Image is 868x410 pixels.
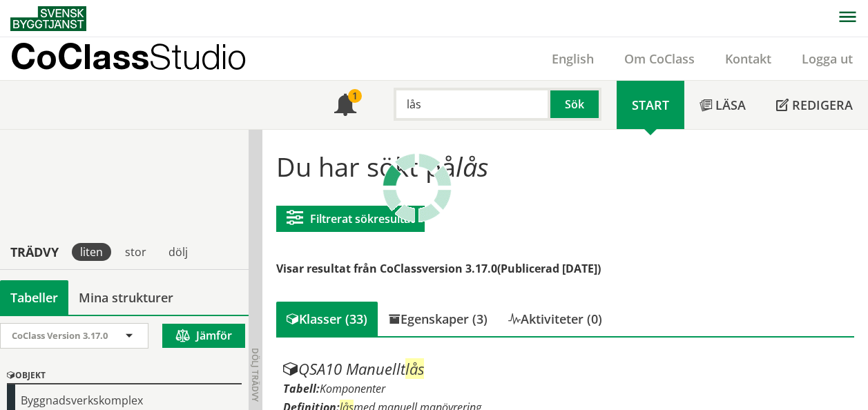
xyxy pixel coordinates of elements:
[276,206,425,232] button: Filtrerat sökresultat
[792,97,853,113] span: Redigera
[276,302,378,336] div: Klasser (33)
[3,244,66,260] div: Trädvy
[609,50,710,67] a: Om CoClass
[10,37,276,80] a: CoClassStudio
[283,381,320,396] label: Tabell:
[498,302,613,336] div: Aktiviteter (0)
[68,280,184,315] a: Mina strukturer
[319,81,372,129] a: 1
[320,381,385,396] span: Komponenter
[684,81,761,129] a: Läsa
[378,302,498,336] div: Egenskaper (3)
[456,148,488,184] span: lås
[537,50,609,67] a: English
[149,36,247,77] span: Studio
[715,97,746,113] span: Läsa
[405,358,424,379] span: lås
[710,50,787,67] a: Kontakt
[334,95,356,117] span: Notifikationer
[632,97,669,113] span: Start
[348,89,362,103] div: 1
[162,324,245,348] button: Jämför
[617,81,684,129] a: Start
[7,368,242,384] div: Objekt
[761,81,868,129] a: Redigera
[497,261,601,276] span: (Publicerad [DATE])
[394,88,550,121] input: Sök
[10,6,86,31] img: Svensk Byggtjänst
[10,48,247,64] p: CoClass
[117,243,155,261] div: stor
[276,151,853,182] h1: Du har sökt på
[160,243,196,261] div: dölj
[283,361,860,378] div: QSA10 Manuellt
[383,153,452,222] img: Laddar
[249,348,261,402] span: Dölj trädvy
[72,243,111,261] div: liten
[12,329,108,342] span: CoClass Version 3.17.0
[550,88,601,121] button: Sök
[276,261,497,276] span: Visar resultat från CoClassversion 3.17.0
[787,50,868,67] a: Logga ut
